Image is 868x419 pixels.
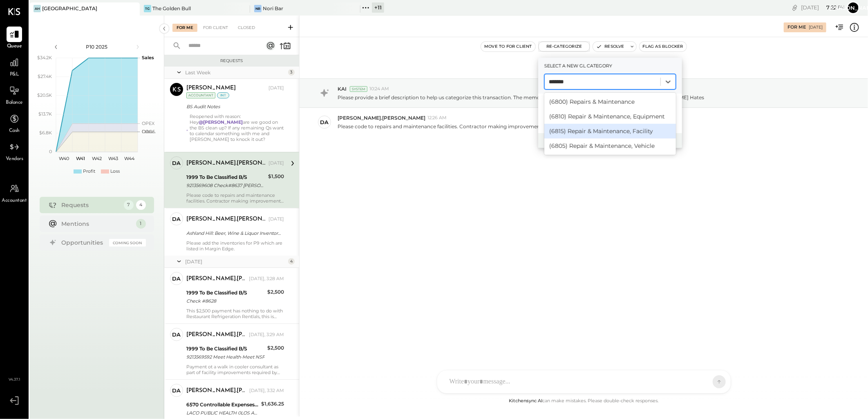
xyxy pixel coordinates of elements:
div: [PERSON_NAME].[PERSON_NAME] [186,387,248,395]
label: Select a new gl category [544,62,676,70]
div: [PERSON_NAME] [186,84,236,92]
div: 1999 To Be Classified B/S [186,173,266,181]
div: [DATE] [268,85,284,91]
button: Resolve [593,42,627,51]
div: [DATE] [801,4,845,11]
div: System [350,86,367,92]
div: For Me [787,24,806,31]
div: 3 [288,69,295,76]
div: For Client [199,24,232,32]
div: 7 [124,200,134,210]
div: da [172,215,181,223]
p: Please code to repairs and maintenance facilities. Contractor making improvements required by the... [338,123,651,130]
text: $13.7K [38,111,52,117]
text: 0 [49,149,52,154]
text: W43 [108,156,118,161]
div: Reopened with reason: Hey are we good on the BS clean up? If any remaining Qs want to calendar so... [190,114,284,148]
text: W42 [92,156,102,161]
a: Queue [0,27,28,50]
div: LACO PUBLIC HEALTH 0LOS ANGELES [GEOGRAPHIC_DATA] XXXX3004 [186,409,259,417]
text: $6.8K [39,130,52,136]
div: 1999 To Be Classified B/S [186,345,265,353]
a: Balance [0,83,28,107]
div: P10 2025 [62,43,132,50]
div: [PERSON_NAME].[PERSON_NAME] [186,215,267,223]
text: W44 [124,156,135,161]
div: [DATE] [268,160,284,167]
span: Cash [9,127,20,135]
div: (6800) Repairs & Maintenance [544,94,676,109]
div: Opportunities [62,238,105,247]
div: Last Week [185,69,286,76]
div: + 11 [372,2,384,13]
div: 1999 To Be Classified B/S [186,289,265,297]
span: Balance [6,99,23,107]
div: [PERSON_NAME].[PERSON_NAME] [186,159,267,167]
a: Accountant [0,181,28,205]
div: $1,636.25 [261,400,284,408]
div: Coming Soon [109,239,146,247]
button: Flag as Blocker [640,42,687,51]
text: $34.2K [37,55,52,60]
div: da [172,387,181,394]
span: P&L [10,71,19,78]
div: 6570 Controllable Expenses:General & Administrative Expenses:License & Permits [186,401,259,409]
text: OPEX [142,120,155,126]
div: [DATE], 3:29 AM [249,332,284,338]
div: Nori Bar [263,5,283,12]
div: (6810) Repair & Maintenance, Equipment [544,109,676,124]
div: Please code to repairs and maintenance facilities. Contractor making improvements required by the... [186,192,284,204]
button: Re-Categorize [539,42,590,51]
div: The Golden Bull [152,5,191,12]
div: da [172,275,181,283]
div: [DATE], 3:32 AM [249,388,284,394]
div: Check #8628 [186,297,265,305]
span: 12:26 AM [427,115,447,121]
div: $2,500 [267,288,284,296]
div: Accountant [186,92,215,98]
div: int [217,92,229,98]
div: 4 [288,258,295,265]
text: Occu... [142,129,156,134]
div: $2,500 [267,344,284,352]
div: Closed [234,24,259,32]
div: This $2,500 payment has nothing to do with Restaurant Refrigeration Rentlals, this is payment to ... [186,308,284,319]
div: [DATE] [185,258,286,265]
div: TG [144,5,151,12]
span: 10:24 AM [369,86,389,92]
div: [GEOGRAPHIC_DATA] [42,5,97,12]
span: KAI [338,85,347,92]
div: Payment ot a walk in cooler consultant as part of facility improvements required by the health de... [186,364,284,375]
p: Please provide a brief description to help us categorize this transaction. The memo might be help... [338,94,704,101]
span: [PERSON_NAME].[PERSON_NAME] [338,114,425,121]
text: $20.5K [37,92,52,98]
div: da [320,118,329,126]
div: [DATE] [809,25,823,30]
div: [PERSON_NAME].[PERSON_NAME] [186,331,247,339]
button: Move to for client [481,42,535,51]
div: For Me [172,24,197,32]
span: Accountant [2,197,27,205]
div: Please add the inventories for P9 which are listed in Margin Edge. [186,240,284,252]
div: AH [34,5,41,12]
div: 9213569608 Check#8637 [PERSON_NAME] Hates [186,181,266,189]
div: (6815) Repair & Maintenance, Facility [544,124,676,138]
text: W41 [76,156,85,161]
a: Vendors [0,139,28,163]
div: Mentions [62,220,132,228]
button: [PERSON_NAME] [847,1,860,14]
div: [PERSON_NAME].[PERSON_NAME] [186,275,247,283]
div: copy link [791,3,799,12]
div: 9213569592 Meet Health-Meet NSF [186,353,265,361]
text: $27.4K [38,74,52,79]
div: 1 [136,219,146,229]
div: da [172,331,181,339]
span: Queue [7,43,22,50]
div: da [172,159,181,167]
a: P&L [0,55,28,78]
div: $1,500 [268,172,284,181]
a: Cash [0,111,28,135]
div: (6805) Repair & Maintenance, Vehicle [544,138,676,153]
div: [DATE], 3:28 AM [249,276,284,282]
div: Loss [110,168,120,175]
